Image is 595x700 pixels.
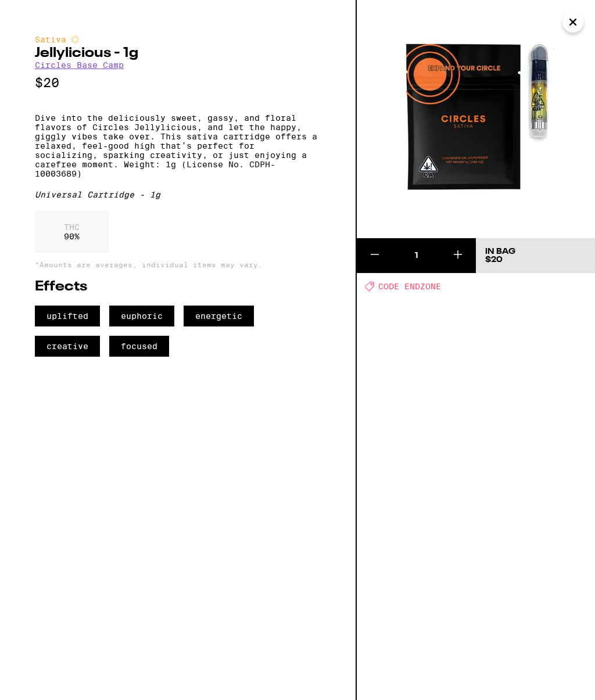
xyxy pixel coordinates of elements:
img: sativaColor.svg [70,35,80,44]
p: $20 [35,76,321,90]
span: $20 [485,256,503,264]
span: uplifted [35,306,100,326]
div: 90 % [35,211,109,253]
button: In Bag$20 [476,238,595,273]
span: energetic [184,306,254,326]
div: 1 [393,250,440,261]
div: Sativa [35,35,321,44]
span: euphoric [109,306,174,326]
div: Universal Cartridge - 1g [35,190,321,199]
span: creative [35,336,100,357]
div: In Bag [485,247,515,256]
p: Dive into the deliciously sweet, gassy, and floral flavors of Circles Jellylicious, and let the h... [35,113,321,178]
h2: Jellylicious - 1g [35,46,321,60]
a: Circles Base Camp [35,60,124,70]
span: CODE ENDZONE [378,282,441,291]
p: THC [64,222,80,232]
span: focused [109,336,169,357]
p: *Amounts are averages, individual items may vary. [35,261,321,268]
button: Close [562,12,583,33]
h2: Effects [35,280,321,294]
